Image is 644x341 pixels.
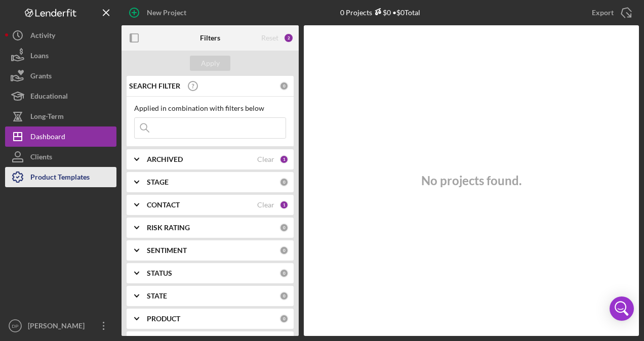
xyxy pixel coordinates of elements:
button: Loans [5,46,116,66]
button: Educational [5,86,116,106]
div: 0 [279,314,289,323]
h3: No projects found. [421,174,521,188]
div: Dashboard [30,126,65,149]
div: New Project [147,3,186,23]
b: SENTIMENT [147,246,187,254]
button: Clients [5,147,116,167]
div: Activity [30,25,55,48]
button: Long-Term [5,106,116,126]
button: Apply [190,56,230,71]
b: SEARCH FILTER [129,82,180,90]
b: RISK RATING [147,224,190,232]
text: DP [12,323,18,329]
div: Educational [30,86,68,109]
div: Clear [257,201,274,209]
b: Filters [200,34,220,42]
div: 0 Projects • $0 Total [340,8,420,17]
button: Product Templates [5,167,116,187]
b: STATE [147,292,167,300]
button: New Project [122,3,196,23]
div: Clear [257,155,274,163]
div: Reset [261,34,278,42]
b: STAGE [147,178,169,186]
div: 0 [279,178,289,187]
div: 0 [279,223,289,232]
b: STATUS [147,269,172,277]
div: 0 [279,269,289,278]
div: 1 [279,200,289,209]
div: 1 [279,155,289,164]
div: Export [592,3,614,23]
div: [PERSON_NAME] [25,316,91,338]
div: Open Intercom Messenger [610,296,634,321]
b: CONTACT [147,201,180,209]
button: Activity [5,25,116,46]
button: Export [582,3,639,23]
b: ARCHIVED [147,155,183,163]
div: Loans [30,46,49,68]
div: Applied in combination with filters below [134,104,286,112]
div: 0 [279,246,289,255]
div: Grants [30,66,52,89]
div: Apply [201,56,220,71]
button: Grants [5,66,116,86]
button: Dashboard [5,126,116,147]
b: PRODUCT [147,315,180,323]
div: Long-Term [30,106,64,129]
div: $0 [372,8,391,17]
div: 0 [279,291,289,301]
div: Product Templates [30,167,90,190]
div: 2 [284,33,294,43]
div: 0 [279,81,289,91]
div: Clients [30,147,52,169]
button: DP[PERSON_NAME] [5,316,116,336]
